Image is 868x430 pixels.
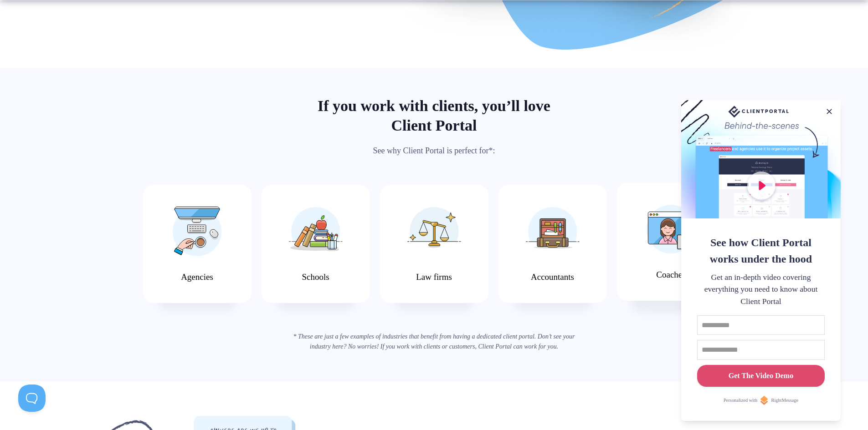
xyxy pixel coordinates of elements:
[317,144,552,158] p: See why Client Portal is perfect for*:
[531,273,574,282] span: Accountants
[771,397,798,404] span: RightMessage
[380,185,488,304] a: Law firms
[697,365,825,387] button: Get The Video Demo
[262,185,370,304] a: Schools
[697,271,825,307] div: Get an in-depth video covering everything you need to know about Client Portal
[181,273,213,282] span: Agencies
[697,234,825,267] div: See how Client Portal works under the hood
[729,370,793,381] div: Get The Video Demo
[498,185,607,304] a: Accountants
[724,397,757,404] span: Personalized with
[317,96,552,136] h2: If you work with clients, you’ll love Client Portal
[416,273,452,282] span: Law firms
[293,333,575,350] em: * These are just a few examples of industries that benefit from having a dedicated client portal....
[760,396,769,405] img: Personalized with RightMessage
[143,185,252,304] a: Agencies
[697,396,825,405] a: Personalized withRightMessage
[18,384,46,412] iframe: Toggle Customer Support
[617,182,725,301] a: Coaches
[656,270,685,280] span: Coaches
[302,273,329,282] span: Schools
